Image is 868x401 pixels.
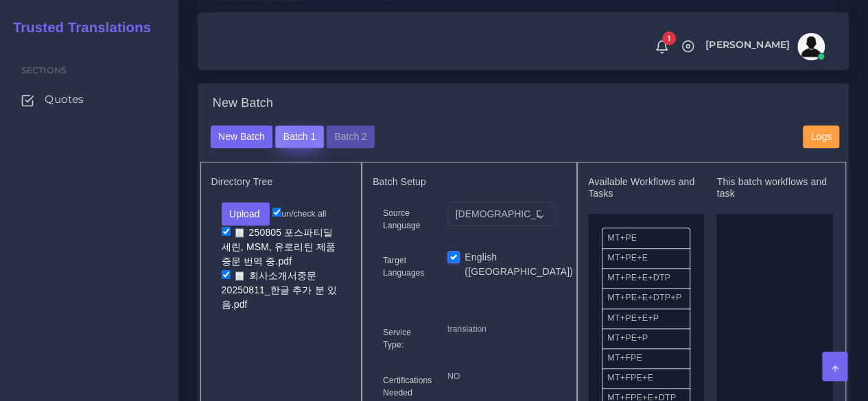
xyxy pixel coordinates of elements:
[10,85,168,114] a: Quotes
[222,202,270,226] button: Upload
[383,254,427,279] label: Target Languages
[602,368,690,389] li: MT+FPE+E
[602,228,690,249] li: MT+PE
[716,176,832,199] h5: This batch workflows and task
[211,130,273,141] a: New Batch
[21,65,67,75] span: Sections
[275,130,323,141] a: Batch 1
[272,208,326,220] label: un/check all
[222,269,337,311] a: 회사소개서중문20250811_한글 추가 분 있음.pdf
[327,130,375,141] a: Batch 2
[383,207,427,232] label: Source Language
[705,40,790,49] span: [PERSON_NAME]
[602,308,690,329] li: MT+PE+E+P
[3,19,151,36] h2: Trusted Translations
[465,250,573,279] label: English ([GEOGRAPHIC_DATA])
[275,125,323,149] button: Batch 1
[211,176,351,188] h5: Directory Tree
[447,369,556,384] p: NO
[272,208,281,217] input: un/check all
[662,32,676,45] span: 1
[602,268,690,289] li: MT+PE+E+DTP
[211,125,273,149] button: New Batch
[3,16,151,39] a: Trusted Translations
[602,288,690,308] li: MT+PE+E+DTP+P
[588,176,704,199] h5: Available Workflows and Tasks
[602,248,690,269] li: MT+PE+E
[45,92,84,107] span: Quotes
[327,125,375,149] button: Batch 2
[811,131,832,142] span: Logs
[447,322,556,337] p: translation
[602,328,690,349] li: MT+PE+P
[797,33,825,60] img: avatar
[383,374,432,399] label: Certifications Needed
[383,326,427,351] label: Service Type:
[650,39,674,54] a: 1
[602,348,690,369] li: MT+FPE
[213,96,273,111] h4: New Batch
[373,176,566,188] h5: Batch Setup
[222,226,336,267] a: 250805 포스파티딜세린, MSM, 유로리틴 제품 중문 번역 중.pdf
[803,125,839,149] button: Logs
[699,33,830,60] a: [PERSON_NAME]avatar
